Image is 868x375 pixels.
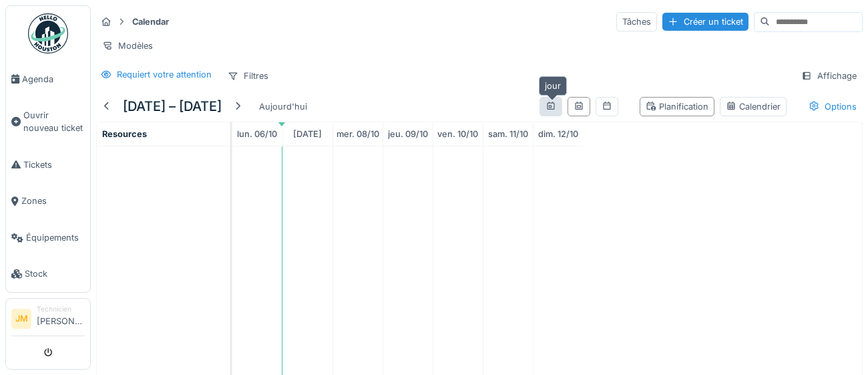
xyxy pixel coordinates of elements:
a: Stock [6,256,90,293]
a: 9 octobre 2025 [385,125,431,143]
a: 7 octobre 2025 [290,125,325,143]
span: Zones [21,195,85,207]
div: Affichage [795,66,863,86]
span: Resources [102,129,147,139]
li: [PERSON_NAME] [37,304,85,333]
a: Équipements [6,219,90,256]
div: Tâches [616,12,657,31]
li: JM [11,309,31,329]
a: Agenda [6,61,90,98]
div: Modèles [96,36,159,55]
h5: [DATE] – [DATE] [123,98,222,114]
div: Options [803,97,863,116]
strong: Calendar [127,15,174,28]
img: Badge_color-CXgf-gQk.svg [28,13,68,53]
a: JM Technicien[PERSON_NAME] [11,304,85,336]
a: 11 octobre 2025 [485,125,531,143]
div: Planification [646,100,708,113]
a: Zones [6,183,90,220]
a: Tickets [6,146,90,183]
div: Calendrier [726,100,781,113]
span: Agenda [22,73,85,86]
div: Filtres [222,66,274,86]
a: 10 octobre 2025 [434,125,481,143]
span: Tickets [23,158,85,171]
a: Ouvrir nouveau ticket [6,98,90,147]
div: Créer un ticket [662,13,748,31]
span: Stock [25,267,85,280]
div: jour [539,76,567,96]
div: Requiert votre attention [117,68,212,81]
span: Ouvrir nouveau ticket [23,109,85,134]
div: Technicien [37,304,85,314]
a: 12 octobre 2025 [535,125,582,143]
span: Équipements [26,231,85,244]
a: 6 octobre 2025 [234,125,280,143]
a: 8 octobre 2025 [333,125,383,143]
div: Aujourd'hui [254,98,312,116]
